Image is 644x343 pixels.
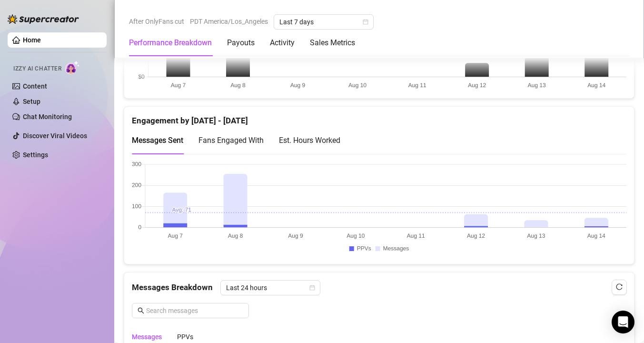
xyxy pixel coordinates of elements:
[23,113,72,121] a: Chat Monitoring
[270,37,295,49] div: Activity
[129,37,212,49] div: Performance Breakdown
[138,307,144,314] span: search
[23,151,48,159] a: Settings
[309,285,315,291] span: calendar
[132,332,162,342] div: Messages
[132,136,183,145] span: Messages Sent
[23,98,40,105] a: Setup
[65,61,80,74] img: AI Chatter
[23,132,87,140] a: Discover Viral Videos
[129,14,184,29] span: After OnlyFans cut
[132,107,626,127] div: Engagement by [DATE] - [DATE]
[190,14,268,29] span: PDT America/Los_Angeles
[279,134,340,146] div: Est. Hours Worked
[227,37,255,49] div: Payouts
[8,14,79,24] img: logo-BBDzfeDw.svg
[13,64,61,73] span: Izzy AI Chatter
[23,36,41,44] a: Home
[177,332,193,342] div: PPVs
[226,281,315,295] span: Last 24 hours
[616,283,623,290] span: reload
[132,280,626,295] div: Messages Breakdown
[279,15,368,29] span: Last 7 days
[310,37,355,49] div: Sales Metrics
[23,82,47,90] a: Content
[612,311,634,333] div: Open Intercom Messenger
[363,19,368,25] span: calendar
[146,305,243,316] input: Search messages
[198,136,264,145] span: Fans Engaged With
